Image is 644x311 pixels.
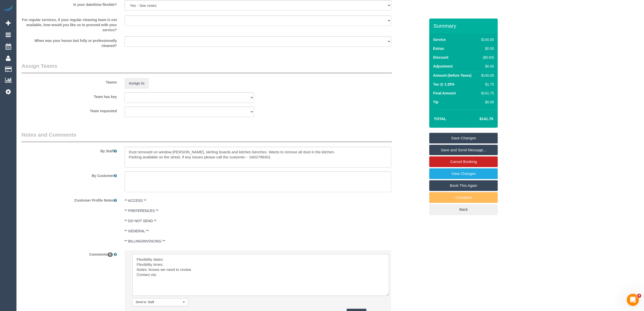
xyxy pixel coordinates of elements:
label: Is your date/time flexible? [18,0,121,7]
div: $1.75 [479,82,494,87]
span: 0 [108,252,113,257]
label: Amount (before Taxes) [433,73,471,78]
label: Team has key [18,92,121,99]
a: View Changes [429,168,498,179]
label: Service [433,37,446,42]
div: ($0.00) [479,55,494,60]
div: $0.00 [479,64,494,69]
a: Back [429,204,498,215]
label: By Customer [18,171,121,178]
label: Extras [433,46,444,51]
a: Save Changes [429,133,498,143]
label: Tax @ 1.25% [433,82,454,87]
div: $0.00 [479,46,494,51]
label: Team requested [18,107,121,113]
h4: $141.75 [464,117,493,121]
div: $140.00 [479,73,494,78]
label: Comments [18,250,121,257]
button: Send to: Staff [132,298,188,306]
label: By Staff [18,147,121,154]
label: Adjustment [433,64,453,69]
label: For regular services, if your regular cleaning team is not available, how would you like us to pr... [18,15,121,32]
iframe: Intercom live chat [627,294,639,306]
h3: Summary [433,23,495,29]
label: Customer Profile Notes [18,196,121,203]
label: Tip [433,100,438,105]
label: Discount [433,55,448,60]
label: Final Amount [433,91,456,96]
span: Send to: Staff [136,300,182,304]
a: Save and Send Message... [429,145,498,155]
a: Book This Again [429,180,498,191]
strong: Total [434,117,446,121]
label: When was your house last fully or professionally cleaned? [18,36,121,48]
img: Automaid Logo [3,5,13,12]
div: $0.00 [479,100,494,105]
legend: Assign Teams [22,62,392,74]
div: $140.00 [479,37,494,42]
a: Cancel Booking [429,156,498,167]
div: $141.75 [479,91,494,96]
label: Teams [18,78,121,85]
legend: Notes and Comments [22,131,392,142]
button: Assign to [124,78,149,89]
span: 4 [637,294,641,298]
